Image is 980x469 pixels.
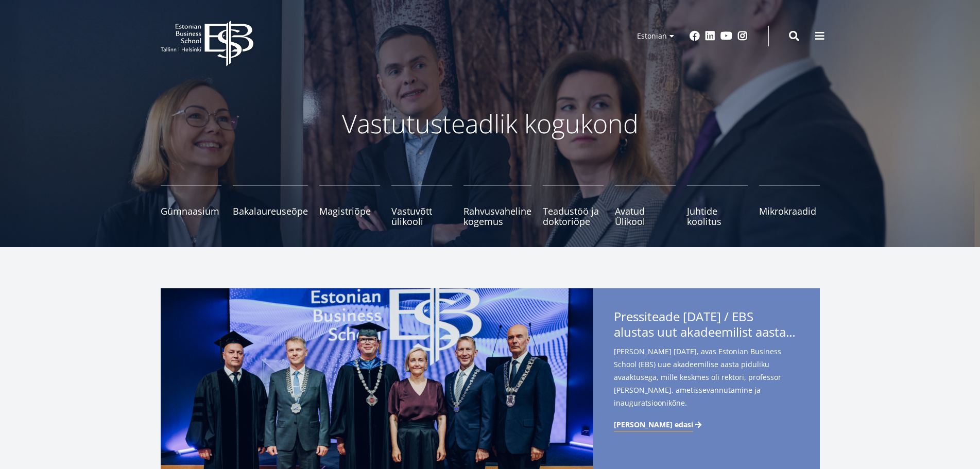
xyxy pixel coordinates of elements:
[687,185,748,227] a: Juhtide koolitus
[161,206,221,216] span: Gümnaasium
[217,108,763,139] p: Vastutusteadlik kogukond
[737,31,748,41] a: Instagram
[759,206,820,216] span: Mikrokraadid
[391,206,452,227] span: Vastuvõtt ülikooli
[543,185,604,227] a: Teadustöö ja doktoriõpe
[614,324,799,340] span: alustas uut akadeemilist aastat rektor [PERSON_NAME] ametissevannutamisega - teise ametiaja keskm...
[687,206,748,227] span: Juhtide koolitus
[463,206,531,227] span: Rahvusvaheline kogemus
[614,345,799,426] span: [PERSON_NAME] [DATE], avas Estonian Business School (EBS) uue akadeemilise aasta piduliku avaaktu...
[161,185,221,227] a: Gümnaasium
[391,185,452,227] a: Vastuvõtt ülikooli
[720,31,732,41] a: Youtube
[233,206,308,216] span: Bakalaureuseõpe
[759,185,820,227] a: Mikrokraadid
[319,206,380,216] span: Magistriõpe
[614,420,693,430] span: [PERSON_NAME] edasi
[614,309,799,343] span: Pressiteade [DATE] / EBS
[614,420,703,430] a: [PERSON_NAME] edasi
[690,31,700,41] a: Facebook
[233,185,308,227] a: Bakalaureuseõpe
[615,206,676,227] span: Avatud Ülikool
[705,31,715,41] a: Linkedin
[543,206,604,227] span: Teadustöö ja doktoriõpe
[319,185,380,227] a: Magistriõpe
[615,185,676,227] a: Avatud Ülikool
[463,185,531,227] a: Rahvusvaheline kogemus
